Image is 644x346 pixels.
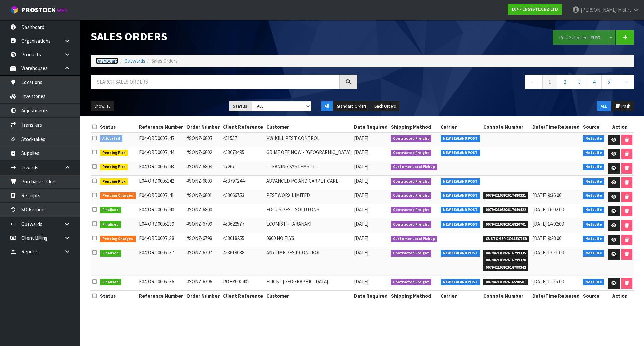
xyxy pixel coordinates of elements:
span: Pending Charges [100,236,136,242]
span: NEW ZEALAND POST [441,279,480,286]
button: Pick Selected -FIFO [553,30,607,45]
td: E04-ORD0005138 [137,233,185,247]
a: Outwards [124,58,145,64]
th: Customer [265,290,352,301]
th: Customer [265,121,352,132]
span: Netsuite [583,164,604,170]
th: Date/Time Released [531,290,581,301]
button: Back Orders [371,101,399,112]
td: #SONZ-6797 [185,247,221,276]
td: ECOMIST - TARANAKI [265,218,352,233]
span: Contracted Freight [391,178,432,185]
span: Contracted Freight [391,279,432,286]
td: E04-ORD0005139 [137,218,185,233]
span: [DATE] 9:36:00 [532,192,561,198]
button: ALL [597,101,611,112]
a: 3 [572,75,587,89]
span: Customer Local Pickup [391,236,438,242]
a: → [616,75,634,89]
span: Netsuite [583,279,604,286]
span: [DATE] [354,163,368,170]
th: Reference Number [137,290,185,301]
span: Contracted Freight [391,150,432,156]
span: Finalised [100,250,121,257]
a: 2 [557,75,572,89]
a: ← [525,75,543,89]
span: Pending Pick [100,164,128,170]
span: NEW ZEALAND POST [441,135,480,142]
td: E04-ORD0005137 [137,247,185,276]
th: Connote Number [482,290,531,301]
h1: Sales Orders [91,30,357,43]
span: [DATE] [354,249,368,256]
td: CLEANING SYSTEMS LTD [265,161,352,176]
th: Date Required [352,290,389,301]
th: Shipping Method [389,121,439,132]
td: E04-ORD0005145 [137,133,185,147]
th: Source [581,290,606,301]
span: 00794210392617049422 [483,207,528,213]
th: Status [98,121,137,132]
td: 27267 [221,161,265,176]
th: Carrier [439,290,482,301]
span: Netsuite [583,178,604,185]
td: 451557 [221,133,265,147]
th: Client Reference [221,121,265,132]
span: [DATE] [354,149,368,155]
span: [DATE] [354,135,368,141]
td: #SONZ-6796 [185,276,221,291]
span: NEW ZEALAND POST [441,221,480,228]
button: Trash [611,101,634,112]
span: 00794210392617480331 [483,192,528,199]
a: 1 [542,75,557,89]
span: 00794210392616598501 [483,279,528,286]
span: Netsuite [583,221,604,228]
span: NEW ZEALAND POST [441,150,480,156]
span: [DATE] [354,220,368,227]
span: Pending Pick [100,150,128,156]
td: 453673495 [221,147,265,161]
td: 453618255 [221,233,265,247]
td: #SONZ-6804 [185,161,221,176]
a: E04 - ENSYSTEX NZ LTD [508,4,562,15]
span: [PERSON_NAME] [581,7,617,13]
span: NEW ZEALAND POST [441,250,480,257]
strong: Status: [233,103,249,109]
span: [DATE] [354,278,368,285]
span: Contracted Freight [391,221,432,228]
td: ADVANCED PC AND CARPET CARE [265,176,352,190]
td: PESTWORX LIMITED [265,190,352,204]
span: [DATE] [354,192,368,198]
img: cube-alt.png [10,6,18,14]
th: Carrier [439,121,482,132]
span: Finalised [100,207,121,213]
span: 00794210392616799328 [483,257,528,264]
td: E04-ORD0005140 [137,204,185,218]
td: KWIKILL PEST CONTROL [265,133,352,147]
td: FLICK - [GEOGRAPHIC_DATA] [265,276,352,291]
th: Action [606,121,634,132]
td: #SONZ-6803 [185,176,221,190]
span: CUSTOMER COLLECTED [483,236,529,242]
th: Shipping Method [389,290,439,301]
span: Netsuite [583,236,604,242]
th: Client Reference [221,290,265,301]
button: Show: 10 [91,101,114,112]
strong: FIFO [590,34,601,41]
th: Action [606,290,634,301]
span: 00794210392616799335 [483,250,528,257]
td: ANYTIME PEST CONTROL [265,247,352,276]
span: Customer Local Pickup [391,164,438,170]
td: 453666753 [221,190,265,204]
th: Order Number [185,121,221,132]
td: 0800 NO FLYS [265,233,352,247]
span: [DATE] [354,206,368,213]
th: Order Number [185,290,221,301]
a: 4 [587,75,602,89]
td: #SONZ-6802 [185,147,221,161]
span: Finalised [100,279,121,286]
td: #SONZ-6801 [185,190,221,204]
th: Date Required [352,121,389,132]
span: [DATE] 11:55:00 [532,278,564,285]
span: Finalised [100,221,121,228]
